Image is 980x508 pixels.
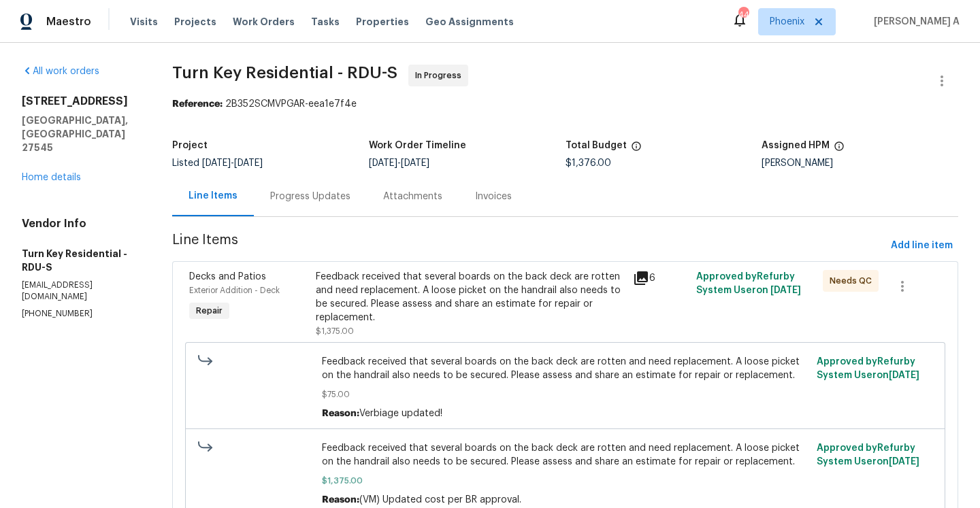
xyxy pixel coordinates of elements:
[189,189,238,203] div: Line Items
[401,158,429,168] span: [DATE]
[475,190,512,203] div: Invoices
[130,15,158,29] span: Visits
[633,270,688,286] div: 6
[770,15,804,29] span: Phoenix
[834,141,845,158] span: The hpm assigned to this work order.
[172,233,885,258] span: Line Items
[22,114,140,154] h5: [GEOGRAPHIC_DATA], [GEOGRAPHIC_DATA] 27545
[322,441,808,469] span: Feedback received that several boards on the back deck are rotten and need replacement. A loose p...
[22,67,99,76] a: All work orders
[316,270,624,324] div: Feedback received that several boards on the back deck are rotten and need replacement. A loose p...
[359,409,442,418] span: Verbiage updated!
[369,158,429,168] span: -
[369,158,397,168] span: [DATE]
[46,15,91,29] span: Maestro
[189,272,266,282] span: Decks and Patios
[233,15,295,29] span: Work Orders
[234,158,263,168] span: [DATE]
[22,173,81,182] a: Home details
[172,158,263,168] span: Listed
[322,355,808,382] span: Feedback received that several boards on the back deck are rotten and need replacement. A loose p...
[369,141,466,150] h5: Work Order Timeline
[22,217,140,231] h4: Vendor Info
[189,286,280,294] span: Exterior Addition - Deck
[383,190,442,203] div: Attachments
[172,97,958,111] div: 2B352SCMVPGAR-eea1e7f4e
[631,141,642,158] span: The total cost of line items that have been proposed by Opendoor. This sum includes line items th...
[191,304,228,318] span: Repair
[174,15,216,29] span: Projects
[415,69,467,82] span: In Progress
[22,247,140,274] h5: Turn Key Residential - RDU-S
[738,8,748,22] div: 44
[762,158,958,168] div: [PERSON_NAME]
[868,15,960,29] span: [PERSON_NAME] A
[172,65,397,81] span: Turn Key Residential - RDU-S
[322,409,359,418] span: Reason:
[172,99,223,109] b: Reference:
[889,457,919,467] span: [DATE]
[817,357,919,380] span: Approved by Refurby System User on
[885,233,958,258] button: Add line item
[359,495,521,505] span: (VM) Updated cost per BR approval.
[322,388,808,401] span: $75.00
[316,327,354,335] span: $1,375.00
[172,141,208,150] h5: Project
[566,141,627,150] h5: Total Budget
[770,286,801,295] span: [DATE]
[311,17,340,27] span: Tasks
[322,474,808,488] span: $1,375.00
[22,95,140,108] h2: [STREET_ADDRESS]
[696,272,801,295] span: Approved by Refurby System User on
[425,15,514,29] span: Geo Assignments
[566,158,611,168] span: $1,376.00
[270,190,350,203] div: Progress Updates
[202,158,263,168] span: -
[356,15,409,29] span: Properties
[889,371,919,380] span: [DATE]
[322,495,359,505] span: Reason:
[830,274,877,288] span: Needs QC
[22,280,140,303] p: [EMAIL_ADDRESS][DOMAIN_NAME]
[22,308,140,320] p: [PHONE_NUMBER]
[202,158,231,168] span: [DATE]
[762,141,830,150] h5: Assigned HPM
[817,443,919,467] span: Approved by Refurby System User on
[891,237,953,254] span: Add line item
